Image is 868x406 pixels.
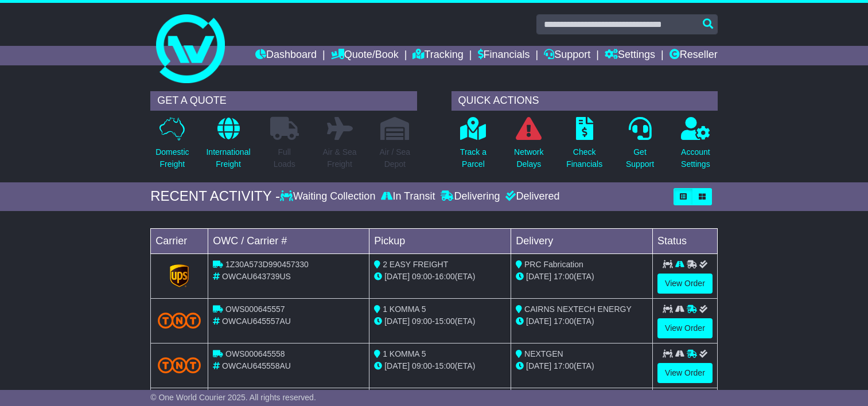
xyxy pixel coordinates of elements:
[205,116,251,177] a: InternationalFreight
[554,272,574,281] span: 17:00
[526,272,551,281] span: [DATE]
[653,228,718,253] td: Status
[435,272,455,281] span: 16:00
[460,116,487,177] a: Track aParcel
[322,146,356,170] p: Air & Sea Freight
[657,274,713,294] a: View Order
[280,190,378,203] div: Waiting Collection
[526,361,551,370] span: [DATE]
[524,304,632,314] span: CAIRNS NEXTECH ENERGY
[155,116,189,177] a: DomesticFreight
[511,228,653,253] td: Delivery
[374,315,506,327] div: - (ETA)
[158,357,201,373] img: TNT_Domestic.png
[150,393,316,402] span: © One World Courier 2025. All rights reserved.
[222,361,291,370] span: OWCAU645558AU
[670,46,718,65] a: Reseller
[158,313,201,328] img: TNT_Domestic.png
[222,317,291,326] span: OWCAU645557AU
[255,46,317,65] a: Dashboard
[526,317,551,326] span: [DATE]
[451,91,718,111] div: QUICK ACTIONS
[516,271,648,283] div: (ETA)
[208,228,369,253] td: OWC / Carrier #
[379,146,410,170] p: Air / Sea Depot
[412,317,432,326] span: 09:00
[412,361,432,370] span: 09:00
[554,361,574,370] span: 17:00
[460,146,486,170] p: Track a Parcel
[412,272,432,281] span: 09:00
[681,146,710,170] p: Account Settings
[680,116,711,177] a: AccountSettings
[331,46,399,65] a: Quote/Book
[626,146,654,170] p: Get Support
[516,315,648,327] div: (ETA)
[206,146,250,170] p: International Freight
[383,349,426,358] span: 1 KOMMA 5
[605,46,655,65] a: Settings
[503,190,559,203] div: Delivered
[374,271,506,283] div: - (ETA)
[412,46,463,65] a: Tracking
[566,146,602,170] p: Check Financials
[170,264,189,287] img: GetCarrierServiceLogo
[225,260,309,269] span: 1Z30A573D990457330
[516,360,648,372] div: (ETA)
[369,228,511,253] td: Pickup
[155,146,189,170] p: Domestic Freight
[435,317,455,326] span: 15:00
[657,363,713,383] a: View Order
[554,317,574,326] span: 17:00
[384,272,410,281] span: [DATE]
[384,317,410,326] span: [DATE]
[225,349,285,358] span: OWS000645558
[625,116,655,177] a: GetSupport
[384,361,410,370] span: [DATE]
[270,146,299,170] p: Full Loads
[478,46,530,65] a: Financials
[514,146,543,170] p: Network Delays
[374,360,506,372] div: - (ETA)
[513,116,544,177] a: NetworkDelays
[150,188,280,205] div: RECENT ACTIVITY -
[222,272,291,281] span: OWCAU643739US
[566,116,603,177] a: CheckFinancials
[544,46,590,65] a: Support
[657,318,713,338] a: View Order
[435,361,455,370] span: 15:00
[524,260,583,269] span: PRC Fabrication
[524,349,563,358] span: NEXTGEN
[225,304,285,314] span: OWS000645557
[438,190,503,203] div: Delivering
[378,190,438,203] div: In Transit
[151,228,208,253] td: Carrier
[383,260,448,269] span: 2 EASY FREIGHT
[150,91,417,111] div: GET A QUOTE
[383,304,426,314] span: 1 KOMMA 5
